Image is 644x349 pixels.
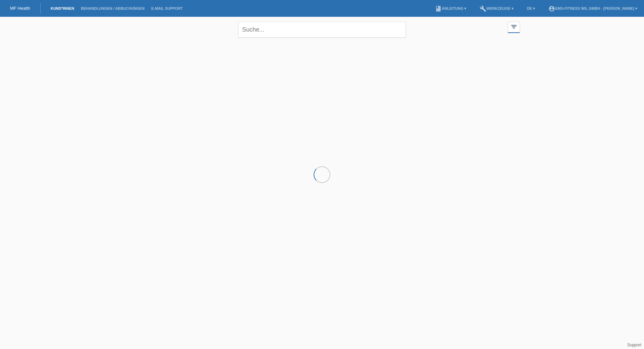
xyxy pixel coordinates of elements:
[47,6,77,10] a: Kund*innen
[627,343,641,347] a: Support
[510,23,518,31] i: filter_list
[435,5,442,12] i: book
[148,6,186,10] a: E-Mail Support
[545,6,641,10] a: account_circleEMS-Fitness Wil GmbH - [PERSON_NAME] ▾
[432,6,470,10] a: bookAnleitung ▾
[548,5,555,12] i: account_circle
[77,6,148,10] a: Behandlungen / Abbuchungen
[238,22,406,38] input: Suche...
[524,6,538,10] a: DE ▾
[480,5,486,12] i: build
[476,6,517,10] a: buildWerkzeuge ▾
[10,6,30,11] a: MF Health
